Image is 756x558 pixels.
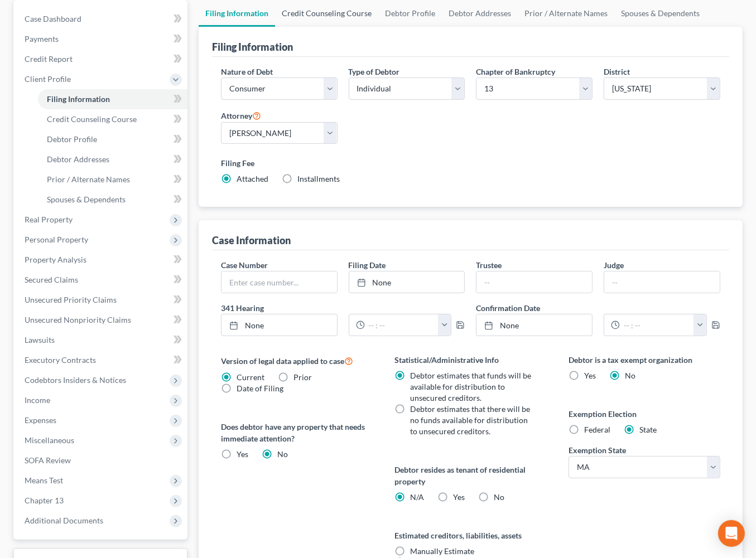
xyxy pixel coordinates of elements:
span: Current [237,372,264,382]
label: Filing Fee [221,157,720,169]
input: -- : -- [365,314,439,336]
input: -- [604,271,720,293]
a: Lawsuits [16,330,187,350]
span: Debtor Profile [47,134,97,144]
a: Unsecured Priority Claims [16,290,187,310]
span: Property Analysis [25,255,86,264]
a: Credit Report [16,49,187,69]
span: Credit Report [25,54,73,64]
span: Manually Estimate [410,546,474,556]
label: Exemption Election [569,408,720,420]
span: Case Dashboard [25,14,81,23]
label: Type of Debtor [349,66,400,77]
label: Chapter of Bankruptcy [476,66,555,77]
label: Nature of Debt [221,66,273,77]
span: State [639,425,657,434]
span: Real Property [25,215,73,224]
label: Debtor resides as tenant of residential property [394,464,546,487]
input: -- : -- [620,314,694,336]
span: Codebtors Insiders & Notices [25,375,126,385]
span: Means Test [25,475,63,485]
a: Debtor Profile [38,129,187,149]
a: Case Dashboard [16,9,187,29]
div: Open Intercom Messenger [718,520,745,547]
span: No [494,492,504,502]
a: Credit Counseling Course [38,109,187,129]
span: Yes [237,449,248,459]
a: None [349,271,465,293]
div: Case Information [212,234,291,247]
label: District [604,66,630,77]
span: SOFA Review [25,455,71,465]
label: Case Number [221,259,268,271]
span: Installments [297,174,340,183]
a: Secured Claims [16,270,187,290]
span: Debtor Addresses [47,154,109,164]
span: No [625,371,635,380]
span: Date of Filing [237,384,283,393]
span: Spouses & Dependents [47,195,126,204]
a: Executory Contracts [16,350,187,370]
span: Credit Counseling Course [47,114,137,124]
span: Prior [293,372,312,382]
label: Confirmation Date [470,302,726,314]
a: None [476,314,592,336]
span: N/A [410,492,424,502]
label: Statistical/Administrative Info [394,354,546,366]
label: 341 Hearing [215,302,471,314]
a: Debtor Addresses [38,149,187,169]
label: Trustee [476,259,502,271]
label: Filing Date [349,259,386,271]
label: Exemption State [569,444,626,456]
a: Property Analysis [16,250,187,270]
span: Client Profile [25,74,71,84]
label: Judge [604,259,624,271]
span: Chapter 13 [25,496,64,505]
span: Payments [25,34,59,43]
span: Expenses [25,415,56,425]
span: Prior / Alternate Names [47,174,130,184]
input: -- [476,271,592,293]
span: Secured Claims [25,275,78,284]
span: No [277,449,288,459]
span: Attached [237,174,268,183]
label: Version of legal data applied to case [221,354,373,367]
span: Executory Contracts [25,355,96,365]
a: Filing Information [38,89,187,109]
div: Filing Information [212,40,293,54]
span: Miscellaneous [25,435,74,445]
input: Enter case number... [221,271,337,293]
span: Additional Documents [25,516,103,525]
span: Personal Property [25,235,88,244]
label: Debtor is a tax exempt organization [569,354,720,366]
label: Estimated creditors, liabilities, assets [394,530,546,541]
span: Yes [584,371,596,380]
span: Filing Information [47,94,110,104]
span: Income [25,395,50,405]
span: Lawsuits [25,335,55,344]
a: Spouses & Dependents [38,190,187,210]
span: Unsecured Nonpriority Claims [25,315,131,324]
span: Unsecured Priority Claims [25,295,117,304]
a: SOFA Review [16,450,187,470]
a: None [221,314,337,336]
span: Debtor estimates that funds will be available for distribution to unsecured creditors. [410,371,531,402]
a: Prior / Alternate Names [38,169,187,190]
span: Yes [453,492,465,502]
a: Payments [16,29,187,49]
label: Does debtor have any property that needs immediate attention? [221,421,373,444]
a: Unsecured Nonpriority Claims [16,310,187,330]
label: Attorney [221,109,261,122]
span: Debtor estimates that there will be no funds available for distribution to unsecured creditors. [410,404,530,436]
span: Federal [584,425,610,434]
